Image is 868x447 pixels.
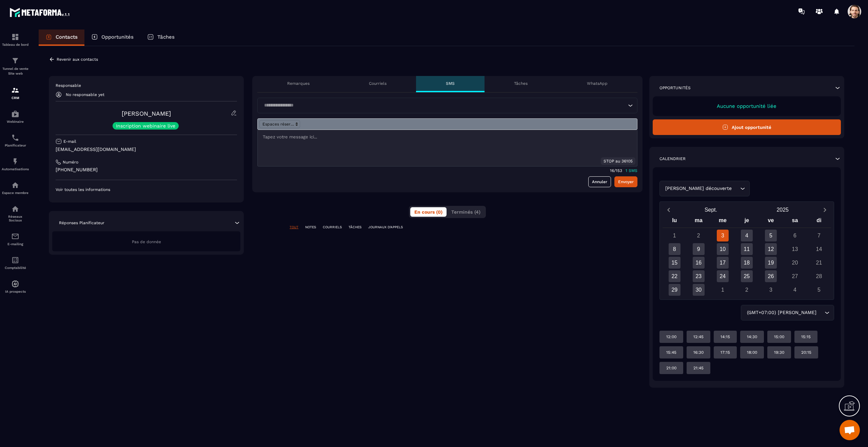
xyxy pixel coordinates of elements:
a: automationsautomationsAutomatisations [2,152,29,176]
div: Search for option [659,181,750,196]
div: je [735,216,759,228]
div: Search for option [741,305,834,320]
p: Planificateur [2,143,29,147]
a: Contacts [39,30,84,46]
img: social-network [11,205,19,213]
a: accountantaccountantComptabilité [2,251,29,275]
span: Terminés (4) [451,209,480,215]
div: 1 [717,284,729,296]
div: 3 [765,284,777,296]
div: ma [687,216,711,228]
button: Open months overlay [675,204,747,216]
img: automations [11,157,19,166]
p: Tâches [514,81,528,86]
div: 22 [669,270,680,282]
p: Tâches [157,34,175,40]
a: Open chat [840,420,860,440]
div: 4 [789,284,801,296]
div: 7 [813,230,825,241]
button: Terminés (4) [447,207,485,217]
a: automationsautomationsWebinaire [2,105,29,129]
div: 5 [813,284,825,296]
div: 13 [789,243,801,255]
img: accountant [11,256,19,264]
p: 14:15 [721,334,730,339]
p: WhatsApp [587,81,608,86]
div: 20 [789,257,801,269]
a: schedulerschedulerPlanificateur [2,129,29,152]
div: 25 [741,270,753,282]
div: 17 [717,257,729,269]
div: 21 [813,257,825,269]
p: 19:30 [774,350,784,355]
p: 15:00 [774,334,784,339]
div: 2 [741,284,753,296]
input: Search for option [262,102,626,109]
div: 26 [765,270,777,282]
p: 21:00 [666,365,676,371]
div: 16 [693,257,705,269]
img: automations [11,110,19,118]
span: En cours (0) [414,209,442,215]
button: Previous month [663,205,675,214]
p: [PHONE_NUMBER] [56,167,237,173]
div: 9 [693,243,705,255]
p: NOTES [305,225,316,230]
p: Opportunités [101,34,134,40]
button: Ajout opportunité [653,119,841,135]
p: Automatisations [2,167,29,171]
p: Espace membre [2,191,29,195]
button: Next month [818,205,831,214]
p: E-mail [63,139,76,144]
img: automations [11,181,19,189]
p: 12:45 [693,334,704,339]
p: 16/ [610,168,616,173]
img: logo [9,6,71,18]
a: formationformationTableau de bord [2,28,29,52]
p: Aucune opportunité liée [659,103,834,109]
div: STOP au 36105 [601,157,635,165]
p: Tableau de bord [2,43,29,46]
p: TOUT [290,225,298,230]
div: Calendar days [663,230,831,296]
p: Opportunités [659,85,691,91]
p: IA prospects [2,290,29,293]
p: COURRIELS [323,225,342,230]
img: formation [11,86,19,94]
p: 14:30 [747,334,757,339]
input: Search for option [818,309,823,316]
div: 29 [669,284,680,296]
button: Envoyer [614,176,637,187]
img: formation [11,33,19,41]
img: email [11,232,19,240]
button: Open years overlay [747,204,818,216]
div: 12 [765,243,777,255]
p: 16:30 [693,350,704,355]
p: Revenir aux contacts [57,57,98,62]
div: Search for option [257,98,637,113]
img: automations [11,280,19,288]
img: formation [11,57,19,65]
div: 27 [789,270,801,282]
div: 15 [669,257,680,269]
a: formationformationTunnel de vente Site web [2,52,29,81]
p: 1 SMS [626,168,637,173]
p: Webinaire [2,120,29,123]
div: 28 [813,270,825,282]
p: JOURNAUX D'APPELS [368,225,403,230]
div: 10 [717,243,729,255]
p: 21:45 [693,365,704,371]
div: 30 [693,284,705,296]
p: Tunnel de vente Site web [2,66,29,76]
p: [EMAIL_ADDRESS][DOMAIN_NAME] [56,146,237,153]
a: formationformationCRM [2,81,29,105]
p: Calendrier [659,156,686,161]
p: 15:45 [666,350,676,355]
p: CRM [2,96,29,100]
p: Remarques [287,81,310,86]
p: No responsable yet [66,92,104,97]
div: 19 [765,257,777,269]
div: 4 [741,230,753,241]
span: [PERSON_NAME] découverte [664,185,733,192]
p: TÂCHES [349,225,361,230]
